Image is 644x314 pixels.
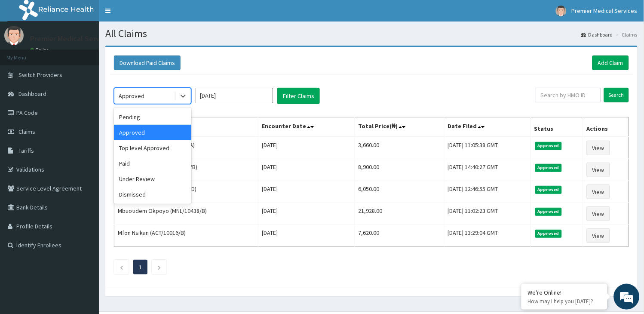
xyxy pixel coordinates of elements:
th: Encounter Date [258,117,355,137]
th: Total Price(₦) [355,117,444,137]
td: 3,660.00 [355,137,444,159]
a: View [587,206,610,221]
p: Premier Medical Services [30,35,113,43]
td: 6,050.00 [355,181,444,203]
span: Approved [535,208,562,215]
td: [DATE] [258,203,355,225]
th: Actions [583,117,629,137]
span: Approved [535,186,562,194]
td: [DATE] 14:40:27 GMT [444,159,531,181]
td: Mbuotidem Okpoyo (MNL/10438/B) [114,203,258,225]
textarea: Type your message and hit 'Enter' [4,217,164,247]
td: [DATE] [258,159,355,181]
a: View [587,163,610,177]
span: Claims [18,128,35,135]
td: Mfon Nsikan (ACT/10016/B) [114,225,258,247]
div: Paid [114,156,191,171]
td: 21,928.00 [355,203,444,225]
li: Claims [614,31,638,38]
td: 8,900.00 [355,159,444,181]
button: Filter Claims [277,88,320,104]
h1: All Claims [105,28,638,39]
img: d_794563401_company_1708531726252_794563401 [16,43,35,65]
div: Chat with us now [45,48,144,59]
span: We're online! [50,99,119,186]
a: Add Claim [592,55,629,70]
span: Switch Providers [18,71,62,79]
input: Select Month and Year [196,88,273,103]
td: [DATE] 11:05:38 GMT [444,137,531,159]
img: User Image [4,26,24,45]
button: Download Paid Claims [114,55,181,70]
a: View [587,228,610,243]
div: Approved [114,125,191,140]
input: Search by HMO ID [535,88,601,102]
th: Date Filed [444,117,531,137]
p: How may I help you today? [528,298,601,305]
div: Under Review [114,171,191,187]
span: Approved [535,142,562,150]
span: Tariffs [18,147,34,154]
input: Search [604,88,629,102]
span: Dashboard [18,90,46,98]
span: Approved [535,230,562,237]
th: Status [531,117,583,137]
span: Approved [535,164,562,172]
div: Approved [119,92,144,100]
td: [DATE] [258,181,355,203]
span: Premier Medical Services [572,7,638,15]
td: [DATE] 12:46:55 GMT [444,181,531,203]
div: Top level Approved [114,140,191,156]
td: [DATE] 11:02:23 GMT [444,203,531,225]
a: Dashboard [581,31,613,38]
td: [DATE] 13:29:04 GMT [444,225,531,247]
td: [DATE] [258,137,355,159]
a: Online [30,47,51,53]
a: Previous page [120,263,123,271]
img: User Image [556,6,567,16]
div: We're Online! [528,289,601,296]
td: 7,620.00 [355,225,444,247]
td: [DATE] [258,225,355,247]
a: Page 1 is your current page [139,263,142,271]
a: View [587,141,610,155]
div: Pending [114,109,191,125]
a: View [587,185,610,199]
div: Dismissed [114,187,191,202]
a: Next page [157,263,161,271]
div: Minimize live chat window [141,4,162,25]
